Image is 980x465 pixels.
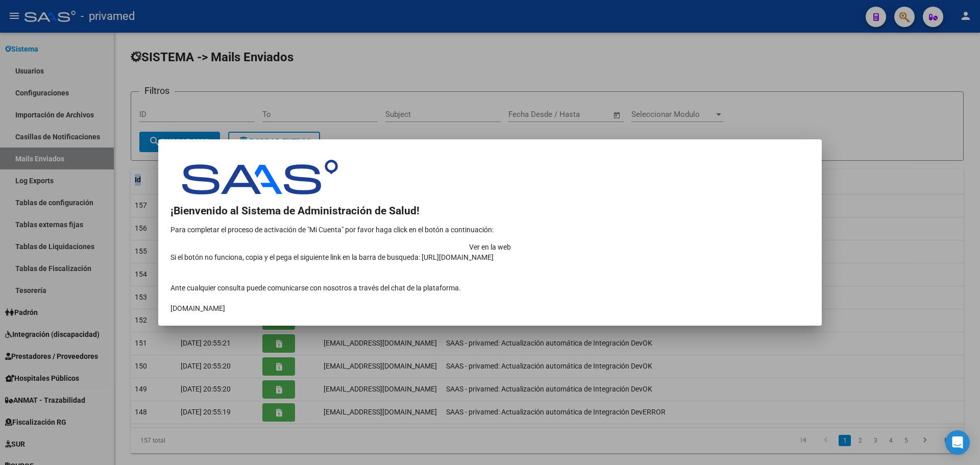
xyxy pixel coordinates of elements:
[170,284,461,312] span: Ante cualquier consulta puede comunicarse con nosotros a través del chat de la plataforma.
[170,304,225,312] a: [DOMAIN_NAME]
[170,160,340,194] img: saas-logo
[945,430,970,455] div: Open Intercom Messenger
[170,252,810,262] div: Si el botón no funciona, copia y el pega el siguiente link en la barra de busqueda: [URL][DOMAIN_...
[170,206,810,216] h2: ¡Bienvenido al Sistema de Administración de Salud!
[170,225,810,235] p: Para completar el proceso de activación de "Mi Cuenta" por favor haga click en el botón a continu...
[170,242,810,252] a: Ver en la web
